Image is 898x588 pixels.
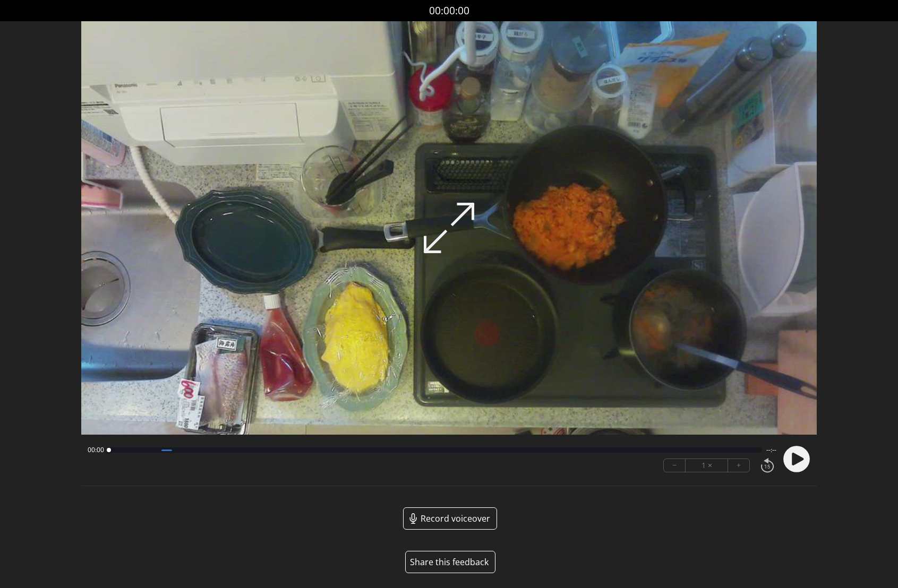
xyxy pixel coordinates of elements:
div: 1 × [686,459,728,472]
span: 00:00 [88,446,104,454]
span: Record voiceover [421,512,490,525]
a: 00:00:00 [429,3,469,19]
a: Record voiceover [403,507,497,530]
button: − [664,459,686,472]
span: --:-- [766,446,776,454]
button: + [728,459,749,472]
button: Share this feedback [405,551,495,573]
